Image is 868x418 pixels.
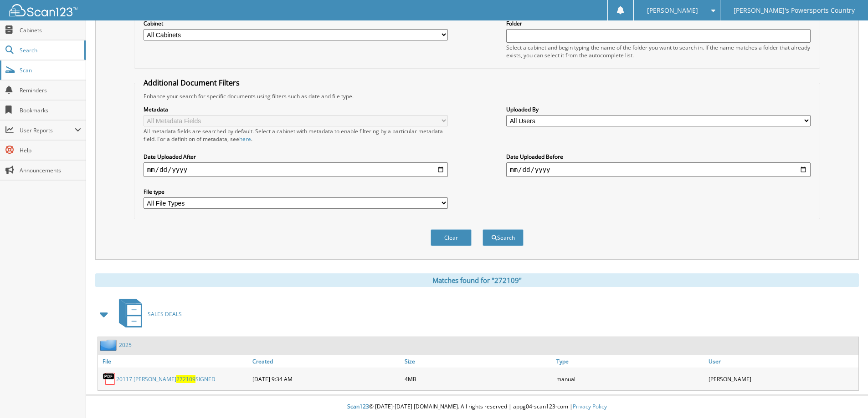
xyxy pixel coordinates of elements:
[706,355,858,368] a: User
[402,355,555,368] a: Size
[86,396,868,418] div: © [DATE]-[DATE] [DOMAIN_NAME]. All rights reserved | appg04-scan123-com |
[506,20,811,27] label: Folder
[506,106,811,113] label: Uploaded By
[554,355,706,368] a: Type
[144,127,448,143] div: All metadata fields are searched by default. Select a cabinet with metadata to enable filtering b...
[176,375,195,383] span: 272109
[347,403,369,410] span: Scan123
[706,370,858,388] div: [PERSON_NAME]
[483,229,524,246] button: Search
[98,355,250,368] a: File
[20,26,81,34] span: Cabinets
[20,86,81,94] span: Reminders
[506,162,811,177] input: end
[144,153,448,161] label: Date Uploaded After
[506,153,811,161] label: Date Uploaded Before
[9,4,77,16] img: scan123-logo-white.svg
[20,126,75,134] span: User Reports
[20,46,80,54] span: Search
[647,8,698,13] span: [PERSON_NAME]
[554,370,706,388] div: manual
[100,339,119,351] img: folder2.png
[822,374,868,418] iframe: Chat Widget
[148,310,182,318] span: SALES DEALS
[144,106,448,113] label: Metadata
[144,20,448,27] label: Cabinet
[139,78,244,88] legend: Additional Document Filters
[402,370,555,388] div: 4MB
[119,341,132,349] a: 2025
[116,375,216,383] a: 20117 [PERSON_NAME]272109SIGNED
[20,166,81,174] span: Announcements
[573,403,607,410] a: Privacy Policy
[144,162,448,177] input: start
[734,8,855,13] span: [PERSON_NAME]'s Powersports Country
[20,146,81,154] span: Help
[113,296,182,332] a: SALES DEALS
[506,44,811,59] div: Select a cabinet and begin typing the name of the folder you want to search in. If the name match...
[139,92,815,100] div: Enhance your search for specific documents using filters such as date and file type.
[431,229,472,246] button: Clear
[20,106,81,114] span: Bookmarks
[239,135,251,143] a: here
[20,66,81,74] span: Scan
[144,188,448,196] label: File type
[95,273,859,287] div: Matches found for "272109"
[103,372,116,386] img: PDF.png
[250,355,402,368] a: Created
[250,370,402,388] div: [DATE] 9:34 AM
